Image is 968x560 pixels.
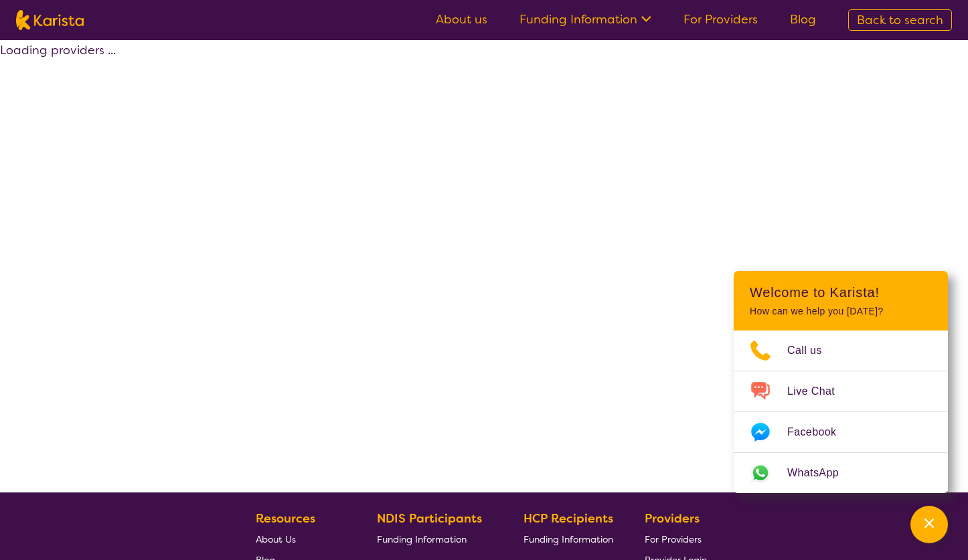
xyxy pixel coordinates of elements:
[377,529,492,549] a: Funding Information
[256,510,315,527] b: Resources
[910,506,948,543] button: Channel Menu
[645,533,702,545] span: For Providers
[523,510,613,527] b: HCP Recipients
[436,11,487,27] a: About us
[734,453,948,493] a: Web link opens in a new tab.
[645,529,707,549] a: For Providers
[377,510,482,527] b: NDIS Participants
[848,9,952,31] a: Back to search
[787,341,838,361] span: Call us
[787,422,852,442] span: Facebook
[523,533,613,545] span: Funding Information
[787,381,851,401] span: Live Chat
[790,11,816,27] a: Blog
[256,533,296,545] span: About Us
[16,10,84,30] img: Karista logo
[523,529,613,549] a: Funding Information
[683,11,758,27] a: For Providers
[377,533,467,545] span: Funding Information
[256,529,345,549] a: About Us
[519,11,651,27] a: Funding Information
[750,284,932,300] h2: Welcome to Karista!
[787,463,855,483] span: WhatsApp
[750,306,932,317] p: How can we help you [DATE]?
[734,271,948,493] div: Channel Menu
[645,510,700,527] b: Providers
[734,331,948,493] ul: Choose channel
[857,12,943,28] span: Back to search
